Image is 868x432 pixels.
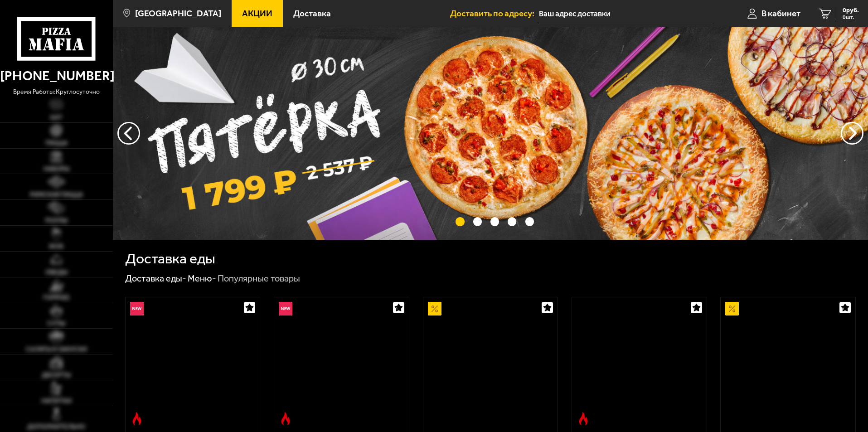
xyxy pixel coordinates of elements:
button: точки переключения [525,217,534,226]
input: Ваш адрес доставки [539,5,713,22]
span: [GEOGRAPHIC_DATA] [135,9,221,18]
span: Напитки [41,398,72,404]
span: Роллы [45,218,68,224]
a: НовинкаОстрое блюдоРимская с креветками [126,297,260,430]
span: 0 руб. [843,7,859,14]
a: Меню- [188,273,216,284]
span: Акции [242,9,272,18]
span: Дополнительно [27,424,85,430]
button: точки переключения [456,217,464,226]
img: Акционный [725,302,739,316]
a: Острое блюдоБиф чили 25 см (толстое с сыром) [572,297,707,430]
button: точки переключения [473,217,482,226]
button: следующий [117,122,140,145]
img: Острое блюдо [279,412,292,426]
span: Салаты и закуски [26,346,87,353]
button: точки переключения [490,217,499,226]
span: Хит [50,115,63,121]
img: Острое блюдо [130,412,144,426]
span: Пицца [45,140,68,146]
span: Обеды [45,269,68,276]
div: Популярные товары [218,273,300,285]
span: Наборы [44,166,69,172]
a: НовинкаОстрое блюдоРимская с мясным ассорти [274,297,409,430]
button: точки переключения [508,217,516,226]
img: Новинка [279,302,292,316]
span: Горячее [43,295,70,301]
span: Доставка [293,9,331,18]
span: В кабинет [761,9,800,18]
span: WOK [49,243,64,250]
a: АкционныйАль-Шам 25 см (тонкое тесто) [423,297,558,430]
img: Острое блюдо [577,412,590,426]
span: Доставить по адресу: [450,9,539,18]
img: Новинка [130,302,144,316]
span: Римская пицца [30,192,83,198]
img: Акционный [428,302,441,316]
button: предыдущий [841,122,863,145]
span: 0 шт. [843,15,859,20]
a: АкционныйПепперони 25 см (толстое с сыром) [721,297,855,430]
a: Доставка еды- [125,273,186,284]
h1: Доставка еды [125,252,215,266]
span: Супы [47,320,65,327]
span: Десерты [42,372,71,379]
